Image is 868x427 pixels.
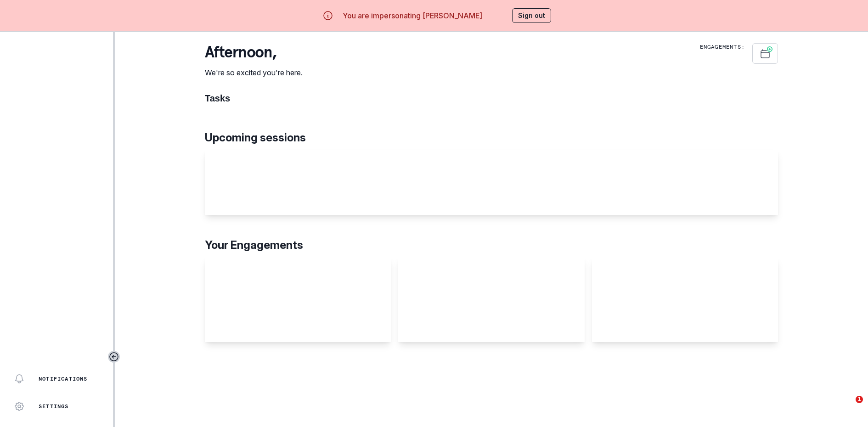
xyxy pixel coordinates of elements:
[205,93,778,104] h1: Tasks
[39,403,69,410] p: Settings
[512,8,551,23] button: Sign out
[752,43,778,64] button: Schedule Sessions
[205,237,778,253] p: Your Engagements
[837,396,859,418] iframe: Intercom live chat
[856,396,863,403] span: 1
[700,43,745,51] p: Engagements:
[108,351,120,363] button: Toggle sidebar
[205,67,303,78] p: We're so excited you're here.
[39,375,88,382] p: Notifications
[205,43,303,62] p: afternoon ,
[205,129,778,146] p: Upcoming sessions
[343,10,482,21] p: You are impersonating [PERSON_NAME]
